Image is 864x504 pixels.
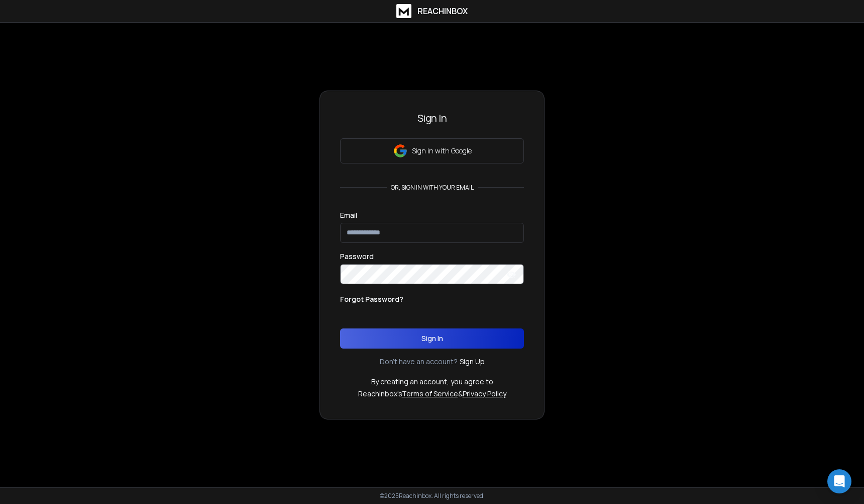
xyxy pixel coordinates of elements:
[380,357,458,367] p: Don't have an account?
[827,469,851,493] div: Open Intercom Messenger
[340,111,524,125] h3: Sign In
[371,377,493,387] p: By creating an account, you agree to
[396,4,411,18] img: logo
[380,492,485,500] p: © 2025 Reachinbox. All rights reserved.
[396,4,468,18] a: ReachInbox
[340,328,524,349] button: Sign In
[340,212,357,219] label: Email
[387,184,478,192] p: or, sign in with your email
[358,389,506,399] p: ReachInbox's &
[412,146,472,156] p: Sign in with Google
[417,5,468,17] h1: ReachInbox
[340,294,403,304] p: Forgot Password?
[340,253,374,260] label: Password
[402,389,458,398] a: Terms of Service
[340,138,524,163] button: Sign in with Google
[463,389,506,398] a: Privacy Policy
[460,357,485,367] a: Sign Up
